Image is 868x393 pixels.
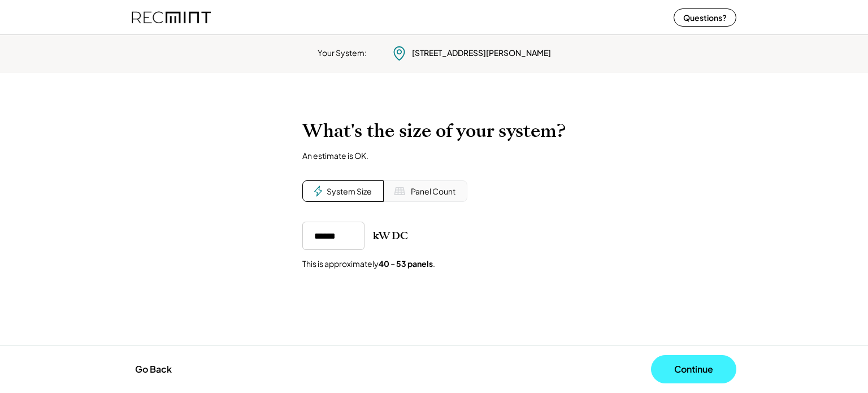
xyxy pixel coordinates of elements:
[318,47,367,59] div: Your System:
[132,357,175,382] button: Go Back
[674,8,736,27] button: Questions?
[327,186,372,197] div: System Size
[412,47,551,59] div: [STREET_ADDRESS][PERSON_NAME]
[411,186,455,197] div: Panel Count
[132,2,211,32] img: recmint-logotype%403x%20%281%29.jpeg
[379,258,433,269] strong: 40 - 53 panels
[394,185,405,197] img: Solar%20Panel%20Icon%20%281%29.svg
[302,150,368,161] div: An estimate is OK.
[302,120,566,142] h2: What's the size of your system?
[651,355,736,383] button: Continue
[373,229,408,243] div: kW DC
[302,258,435,270] div: This is approximately .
